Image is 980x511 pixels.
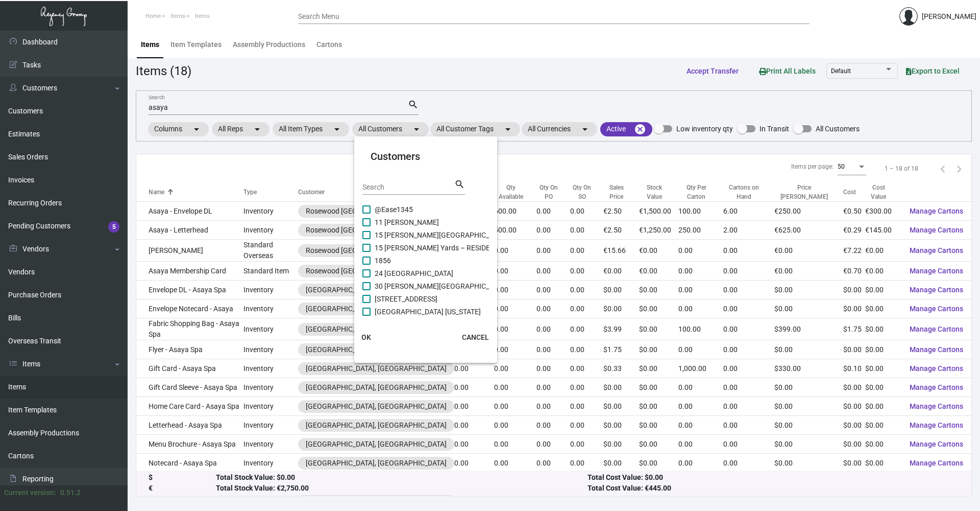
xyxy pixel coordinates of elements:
span: OK [361,333,371,341]
span: 11 [PERSON_NAME] [375,216,439,228]
span: 30 [PERSON_NAME][GEOGRAPHIC_DATA] - Residences [375,280,549,292]
div: Current version: [4,487,56,498]
mat-card-title: Customers [371,149,481,164]
span: @Ease1345 [375,203,413,216]
span: CANCEL [462,333,489,341]
span: 24 [GEOGRAPHIC_DATA] [375,267,453,280]
button: OK [350,328,383,346]
span: 1856 [375,254,391,267]
span: [GEOGRAPHIC_DATA] [US_STATE] [375,306,481,318]
span: 15 [PERSON_NAME][GEOGRAPHIC_DATA] – RESIDENCES [375,229,557,241]
button: CANCEL [454,328,497,346]
div: 0.51.2 [60,487,81,498]
span: 15 [PERSON_NAME] Yards – RESIDENCES - Inactive [375,242,538,254]
span: [STREET_ADDRESS] [375,293,437,305]
mat-icon: search [454,178,465,191]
